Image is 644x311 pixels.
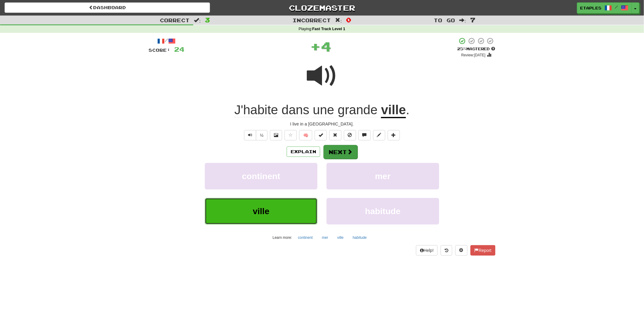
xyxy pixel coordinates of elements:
button: Favorite sentence (alt+f) [285,130,297,140]
span: Correct [160,17,190,23]
button: Add to collection (alt+a) [388,130,400,140]
span: . [406,103,410,117]
button: Set this sentence to 100% Mastered (alt+m) [315,130,327,140]
button: continent [295,233,316,242]
span: grande [338,103,378,117]
span: 3 [205,16,210,23]
span: habitude [365,207,401,216]
div: I live in a [GEOGRAPHIC_DATA]. [149,121,495,127]
button: Report [471,245,495,256]
button: Round history (alt+y) [441,245,452,256]
button: habitude [327,198,439,224]
button: Next [324,145,358,159]
span: Score: [149,48,170,53]
span: dans [282,103,309,117]
div: Text-to-speech controls [243,130,268,140]
span: mer [375,171,390,181]
button: mer [319,233,332,242]
span: 7 [470,16,475,23]
button: habitude [349,233,370,242]
a: Clozemaster [219,2,425,13]
div: Mastered [457,46,495,52]
span: / [615,5,618,9]
button: ½ [256,130,268,140]
span: : [335,18,342,23]
button: Play sentence audio (ctl+space) [244,130,256,140]
u: ville [381,103,406,118]
span: 24 [174,45,184,53]
span: To go [434,17,455,23]
span: etaples [580,5,602,11]
span: Incorrect [293,17,331,23]
button: Explain [287,147,320,157]
button: Discuss sentence (alt+u) [359,130,371,140]
span: : [460,18,466,23]
span: : [194,18,201,23]
span: 4 [321,39,331,54]
strong: Fast Track Level 1 [312,27,345,31]
span: + [310,37,321,55]
span: ville [253,207,269,216]
span: J'habite [234,103,278,117]
span: 0 [346,16,351,23]
small: Learn more: [273,235,292,240]
a: Dashboard [5,2,210,13]
span: une [313,103,334,117]
button: Show image (alt+x) [270,130,282,140]
button: ville [334,233,347,242]
a: etaples / [577,2,632,13]
span: 25 % [457,46,466,51]
button: Edit sentence (alt+d) [373,130,385,140]
button: 🧠 [299,130,312,140]
button: mer [327,163,439,189]
small: Review: [DATE] [461,53,486,57]
div: / [149,37,184,45]
button: continent [205,163,317,189]
button: ville [205,198,317,224]
button: Reset to 0% Mastered (alt+r) [329,130,341,140]
span: continent [242,171,280,181]
button: Help! [416,245,438,256]
button: Ignore sentence (alt+i) [344,130,356,140]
